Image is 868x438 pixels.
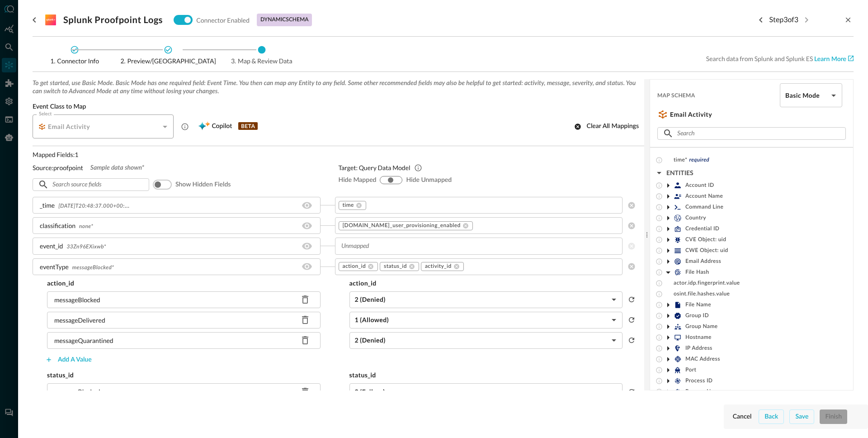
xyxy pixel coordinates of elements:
[674,280,740,287] span: actor.idp.fingerprint.value
[339,221,473,230] div: [DOMAIN_NAME]_user_provisioning_enabled
[45,14,56,25] svg: Splunk
[626,261,637,272] button: clear selected values
[754,13,768,27] button: Previous step
[689,157,710,164] span: required
[764,411,778,423] div: Back
[343,263,366,270] span: action_id
[90,164,144,172] span: Sample data shown*
[380,176,402,184] div: show-all
[355,295,609,304] h5: 2 (Denied)
[27,13,42,27] button: go back
[40,352,97,367] button: Add a value
[33,371,335,380] h5: status_id
[654,166,699,180] button: ENTITIES
[338,240,619,252] input: Unmapped
[685,388,722,395] span: Process Name
[300,259,314,274] button: Hide/Show source field
[685,377,712,385] span: Process ID
[54,387,100,396] p: messageBlocked
[355,315,609,324] h5: 1 (Allowed)
[666,167,693,179] div: ENTITIES
[40,262,69,271] p: eventType
[685,204,723,211] span: Command Line
[685,345,712,352] span: IP Address
[181,123,189,131] svg: Email Activity events report SMTP protocol and email activities including those with embedded URL...
[260,16,308,24] p: dynamic schema
[626,220,637,231] button: clear selected values
[674,157,688,164] span: time*
[380,262,419,271] div: status_id
[339,201,366,210] div: time
[685,323,718,330] span: Group Name
[52,176,128,193] input: Search source fields
[298,313,312,327] button: Delete source field
[33,150,324,159] p: Mapped Fields: 1
[685,247,728,254] span: CWE Object: uid
[339,262,378,271] div: action_id
[40,221,75,230] p: classification
[626,385,637,399] button: reset selected values
[36,58,113,64] span: Connector Info
[298,292,312,307] button: Delete source field
[685,225,719,233] span: Credential ID
[733,411,752,423] div: Cancel
[298,333,312,348] button: Delete source field
[626,200,637,211] button: clear selected values
[33,79,644,95] span: To get started, use Basic Mode. Basic Mode has one required field: Event Time. You then can map a...
[120,58,216,64] span: Preview/[GEOGRAPHIC_DATA]
[685,193,723,200] span: Account Name
[40,241,63,251] p: event_id
[685,236,726,243] span: CVE Object: uid
[685,301,711,309] span: File Name
[685,356,720,363] span: MAC Address
[343,222,461,229] span: [DOMAIN_NAME]_user_provisioning_enabled
[33,163,83,172] p: Source: proofpoint
[343,202,354,209] span: time
[339,163,410,172] p: Target: Query Data Model
[626,292,637,307] button: reset selected values
[212,121,232,132] span: Copilot
[626,313,637,327] button: reset selected values
[685,182,714,189] span: Account ID
[335,371,637,380] h5: status_id
[355,387,609,396] h5: 2 (Failure)
[298,385,312,399] button: Delete source field
[843,14,854,25] button: close-drawer
[677,125,825,142] input: Search
[40,200,55,210] p: _time
[300,198,314,213] button: Hide/Show source field
[193,119,263,134] button: CopilotBETA
[569,119,644,134] button: Clear all mappings
[814,56,854,62] a: Learn More
[79,224,93,229] span: none *
[685,367,696,374] span: Port
[54,336,113,345] p: messageQuarantined
[795,411,808,423] div: Save
[54,315,105,325] p: messageDelivered
[421,262,464,271] div: activity_id
[355,336,609,345] h5: 2 (Denied)
[339,176,377,184] span: Hide Mapped
[196,15,250,25] p: Connector Enabled
[685,312,709,319] span: Group ID
[685,258,721,265] span: Email Address
[769,14,798,25] p: Step 3 of 3
[72,265,114,271] span: messageBlocked *
[54,295,100,305] p: messageBlocked
[335,279,637,288] h5: action_id
[300,219,314,233] button: Hide/Show source field
[685,214,706,222] span: Country
[587,121,639,132] div: Clear all mappings
[39,110,52,118] label: Select
[444,54,854,64] p: Search data from Splunk and Splunk ES
[406,176,452,184] span: Hide Unmapped
[238,122,258,130] p: BETA
[33,103,644,111] span: Event Class to Map
[685,269,709,276] span: File Hash
[58,201,133,209] span: [DATE]T20:48:37.000+00:00 *
[685,334,712,341] span: Hostname
[657,92,776,99] span: Map Schema
[63,14,163,25] h3: Splunk Proofpoint Logs
[626,333,637,348] button: reset selected values
[674,290,730,298] span: osint.file.hashes.value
